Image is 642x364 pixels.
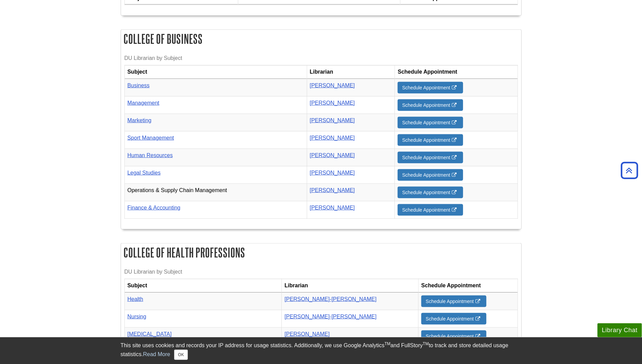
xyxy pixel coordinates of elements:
a: Human Resources [128,152,173,158]
a: Link opens in new window [421,330,486,342]
a: Nursing [128,314,146,319]
a: [PERSON_NAME]-[PERSON_NAME] [284,314,377,319]
a: [PERSON_NAME] [310,170,355,176]
a: Link opens in new window [398,99,463,111]
th: Librarian [282,279,419,293]
a: Link opens in new window [421,296,486,307]
a: Link opens in new window [398,152,463,163]
button: Close [174,350,187,360]
div: This site uses cookies and records your IP address for usage statistics. Additionally, we use Goo... [121,341,522,360]
a: Management [128,100,159,106]
h2: College of Business [121,30,521,48]
caption: DU Librarian by Subject [124,51,518,65]
a: Health [128,296,143,302]
th: Schedule Appointment [395,65,518,79]
a: [PERSON_NAME] [310,100,355,106]
caption: DU Librarian by Subject [124,265,518,279]
a: Link opens in new window [421,313,486,325]
a: [PERSON_NAME] [310,205,355,211]
a: Link opens in new window [398,134,463,146]
sup: TM [423,341,429,346]
th: Schedule Appointment [419,279,518,293]
a: [PERSON_NAME] [284,331,330,337]
a: Link opens in new window [398,187,463,198]
th: Subject [124,65,307,79]
h2: College of Health Professions [121,243,521,262]
th: Subject [124,279,282,293]
a: Finance & Accounting [128,205,181,211]
td: Operations & Supply Chain Management [124,184,307,201]
a: [PERSON_NAME]-[PERSON_NAME] [284,296,377,302]
a: Read More [143,351,170,357]
th: Librarian [307,65,395,79]
a: [PERSON_NAME] [310,187,355,193]
a: [PERSON_NAME] [310,117,355,123]
a: Legal Studies [128,170,161,176]
a: [PERSON_NAME] [310,135,355,141]
a: Business [128,83,150,88]
sup: TM [385,341,390,346]
a: Link opens in new window [398,117,463,128]
a: Marketing [128,117,152,123]
a: Link opens in new window [398,204,463,216]
a: [PERSON_NAME] [310,83,355,88]
a: Link opens in new window [398,169,463,181]
a: [MEDICAL_DATA] [128,331,172,337]
a: Link opens in new window [398,82,463,93]
a: Back to Top [618,166,640,175]
a: Sport Management [128,135,174,141]
a: [PERSON_NAME] [310,152,355,158]
button: Library Chat [597,323,642,337]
